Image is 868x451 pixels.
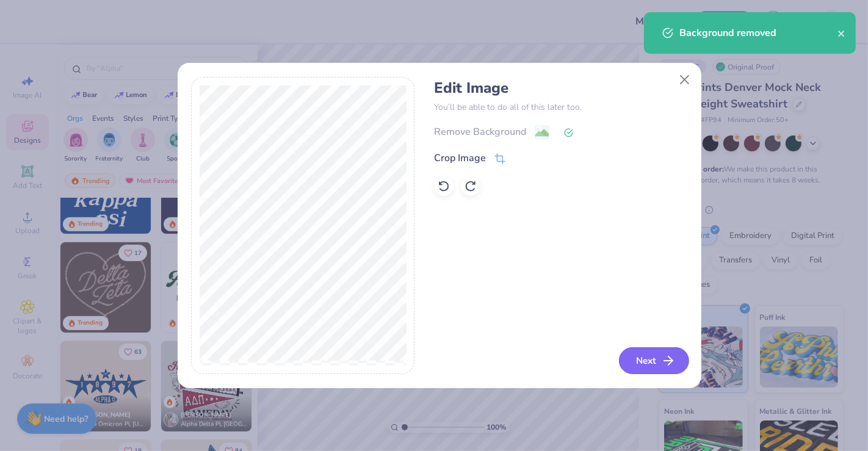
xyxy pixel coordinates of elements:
h4: Edit Image [434,79,687,97]
button: close [837,26,846,40]
p: You’ll be able to do all of this later too. [434,101,687,114]
div: Background removed [679,26,837,40]
button: Close [673,68,696,92]
button: Next [619,347,689,374]
div: Crop Image [434,151,486,165]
